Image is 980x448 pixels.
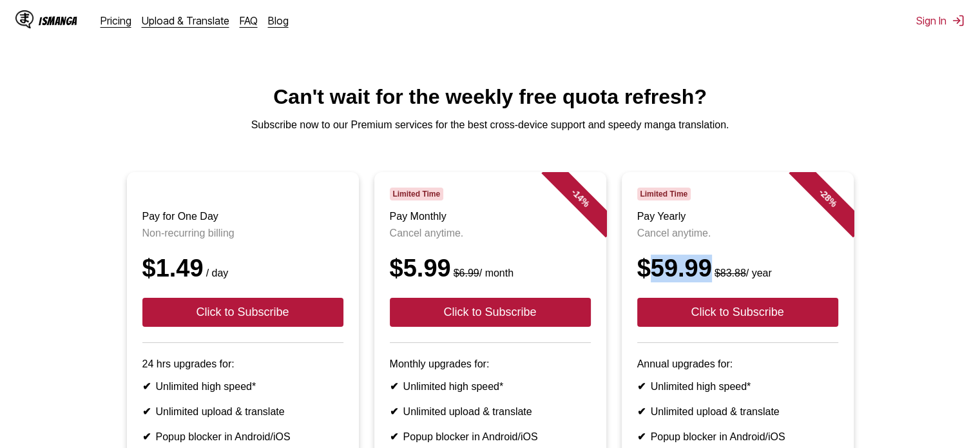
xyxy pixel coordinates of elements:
[390,255,591,282] div: $5.99
[451,268,514,278] small: / month
[541,159,619,237] div: - 14 %
[390,431,398,442] b: ✔
[390,406,398,417] b: ✔
[390,431,591,443] li: Popup blocker in Android/iOS
[15,10,34,28] img: IsManga Logo
[916,14,965,27] button: Sign In
[268,14,289,27] a: Blog
[637,211,838,222] h3: Pay Yearly
[390,381,398,392] b: ✔
[142,255,343,282] div: $1.49
[101,14,131,27] a: Pricing
[637,298,838,327] button: Click to Subscribe
[637,380,838,393] li: Unlimited high speed*
[390,211,591,222] h3: Pay Monthly
[390,298,591,327] button: Click to Subscribe
[637,188,691,200] span: Limited Time
[204,268,229,278] small: / day
[142,228,343,239] p: Non-recurring billing
[142,298,343,327] button: Click to Subscribe
[390,380,591,393] li: Unlimited high speed*
[142,380,343,393] li: Unlimited high speed*
[142,211,343,222] h3: Pay for One Day
[142,14,229,27] a: Upload & Translate
[142,406,151,417] b: ✔
[390,188,443,200] span: Limited Time
[15,10,101,31] a: IsManga LogoIsManga
[637,381,646,392] b: ✔
[952,14,965,27] img: Sign out
[10,119,970,131] p: Subscribe now to our Premium services for the best cross-device support and speedy manga translat...
[715,268,746,278] s: $83.88
[390,358,591,370] p: Monthly upgrades for:
[789,159,866,237] div: - 28 %
[637,255,838,282] div: $59.99
[637,406,646,417] b: ✔
[390,228,591,239] p: Cancel anytime.
[637,431,646,442] b: ✔
[390,405,591,418] li: Unlimited upload & translate
[142,405,343,418] li: Unlimited upload & translate
[637,405,838,418] li: Unlimited upload & translate
[142,358,343,370] p: 24 hrs upgrades for:
[142,431,343,443] li: Popup blocker in Android/iOS
[637,228,838,239] p: Cancel anytime.
[240,14,258,27] a: FAQ
[142,381,151,392] b: ✔
[712,268,772,278] small: / year
[454,268,479,278] s: $6.99
[637,431,838,443] li: Popup blocker in Android/iOS
[142,431,151,442] b: ✔
[39,15,77,27] div: IsManga
[10,85,970,109] h1: Can't wait for the weekly free quota refresh?
[637,358,838,370] p: Annual upgrades for:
